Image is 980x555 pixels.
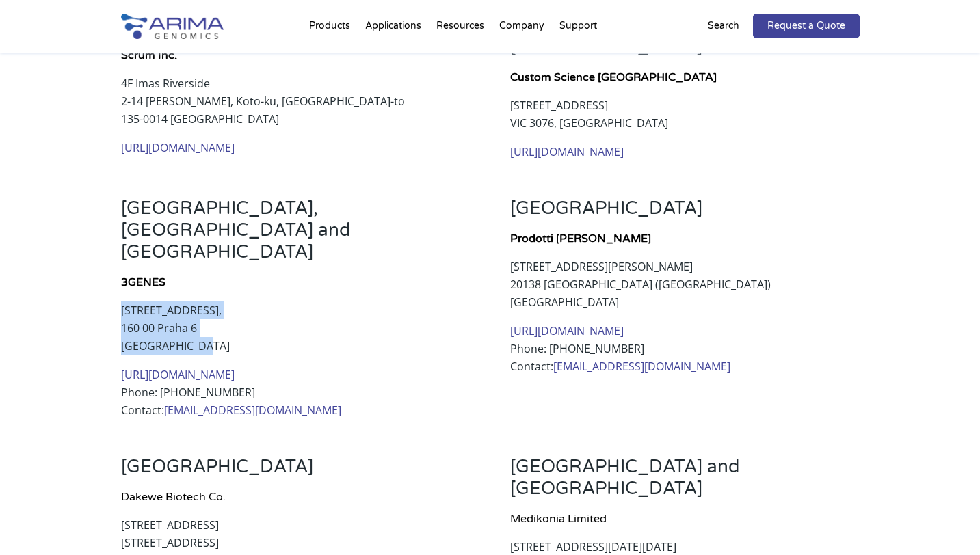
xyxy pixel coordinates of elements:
p: [STREET_ADDRESS][PERSON_NAME] 20138 [GEOGRAPHIC_DATA] ([GEOGRAPHIC_DATA]) [GEOGRAPHIC_DATA] [510,258,859,322]
a: [EMAIL_ADDRESS][DOMAIN_NAME] [164,403,341,418]
h4: Dakewe Biotech Co. [121,488,470,516]
p: Search [708,17,739,35]
p: Phone: [PHONE_NUMBER] Contact: [510,322,859,375]
h3: [GEOGRAPHIC_DATA] and [GEOGRAPHIC_DATA] [510,456,859,510]
a: [URL][DOMAIN_NAME] [510,323,624,338]
img: Arima-Genomics-logo [121,14,224,39]
p: [STREET_ADDRESS], 160 00 Praha 6 [GEOGRAPHIC_DATA] [121,301,470,366]
a: [URL][DOMAIN_NAME] [510,144,624,159]
a: Request a Quote [753,14,860,38]
a: [EMAIL_ADDRESS][DOMAIN_NAME] [553,359,730,374]
h3: [GEOGRAPHIC_DATA] [510,198,859,230]
a: Custom Science [GEOGRAPHIC_DATA] [510,70,717,84]
strong: 3GENES [121,275,165,289]
strong: Prodotti [PERSON_NAME] [510,232,651,245]
p: Phone: [PHONE_NUMBER] Contact: [121,366,470,419]
strong: Scrum Inc. [121,49,177,62]
p: [STREET_ADDRESS] VIC 3076, [GEOGRAPHIC_DATA] [510,96,859,143]
p: 4F Imas Riverside 2-14 [PERSON_NAME], Koto-ku, [GEOGRAPHIC_DATA]-to 135-0014 [GEOGRAPHIC_DATA] [121,75,470,139]
a: [URL][DOMAIN_NAME] [121,140,235,155]
a: [URL][DOMAIN_NAME] [121,367,235,382]
h4: Medikonia Limited [510,510,859,538]
h3: [GEOGRAPHIC_DATA], [GEOGRAPHIC_DATA] and [GEOGRAPHIC_DATA] [121,198,470,273]
h3: [GEOGRAPHIC_DATA] [121,456,470,488]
